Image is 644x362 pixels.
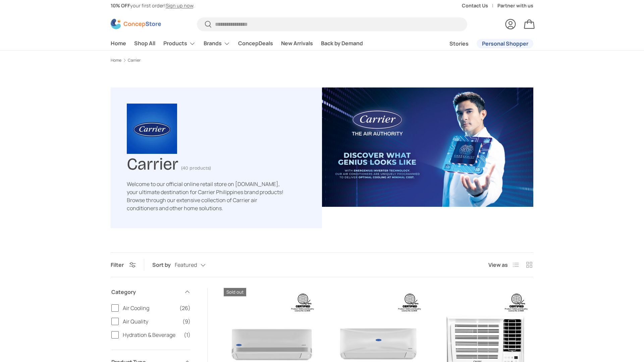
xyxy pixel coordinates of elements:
a: Stories [449,37,469,50]
nav: Primary [111,37,363,50]
button: Filter [111,261,136,268]
a: Shop All [134,37,155,50]
strong: 10% OFF [111,2,130,9]
span: Personal Shopper [482,41,528,46]
a: Carrier [128,58,141,62]
span: Featured [175,262,197,268]
img: ConcepStore [111,19,161,29]
a: Sign up now [166,2,193,9]
a: ConcepDeals [238,37,273,50]
p: your first order! . [111,2,195,9]
span: Filter [111,261,124,268]
h1: Carrier [127,152,178,174]
a: Personal Shopper [477,39,533,48]
button: Featured [175,259,219,271]
span: Air Cooling [123,304,175,312]
span: Hydration & Beverage [123,331,180,339]
span: (1) [184,331,191,339]
nav: Secondary [433,37,533,50]
p: Welcome to our official online retail store on [DOMAIN_NAME], your ultimate destination for Carri... [127,180,284,212]
nav: Breadcrumbs [111,57,533,63]
a: Contact Us [462,2,497,9]
span: (9) [182,317,191,325]
summary: Products [159,37,200,50]
a: Partner with us [497,2,533,9]
a: Products [163,37,196,50]
a: Home [111,58,121,62]
a: Brands [204,37,230,50]
summary: Category [111,280,191,304]
summary: Brands [200,37,234,50]
label: Sort by [152,261,175,269]
a: Back by Demand [321,37,363,50]
a: Home [111,37,126,50]
span: (40 products) [181,165,211,171]
span: (26) [179,304,191,312]
span: Sold out [224,288,246,296]
span: Category [111,288,180,296]
span: Air Quality [123,317,178,325]
img: carrier-banner-image-concepstore [322,87,533,207]
a: New Arrivals [281,37,313,50]
span: View as [488,261,508,269]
